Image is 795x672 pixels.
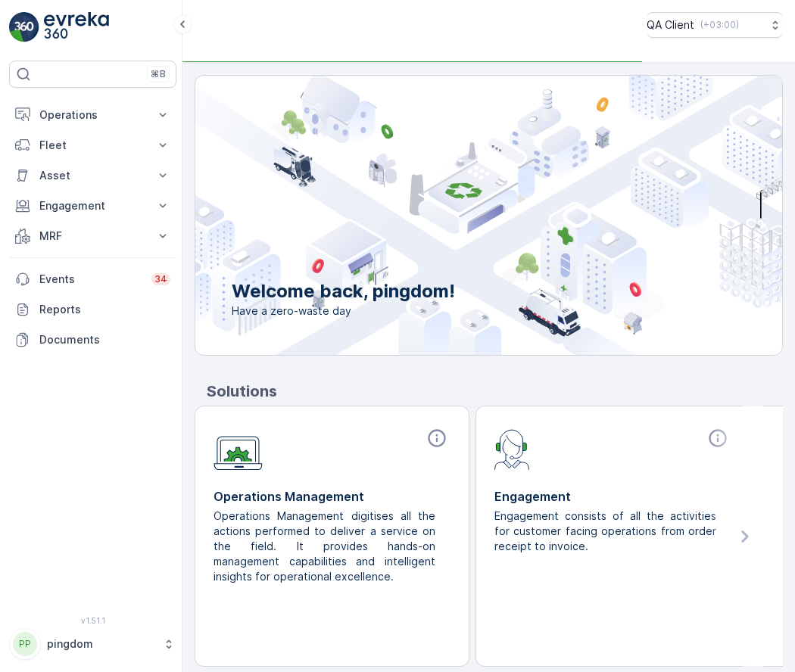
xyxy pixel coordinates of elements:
p: ⌘B [151,68,166,80]
button: Operations [9,100,176,130]
p: QA Client [647,17,694,33]
img: module-icon [494,428,530,470]
p: Engagement [39,198,146,213]
p: Welcome back, pingdom! [232,279,455,303]
p: Fleet [39,138,146,153]
p: Reports [39,302,170,317]
span: v 1.51.1 [9,616,176,625]
span: Have a zero-waste day [232,303,455,319]
p: Events [39,272,142,287]
p: ( +03:00 ) [700,19,739,31]
img: logo_light-DOdMpM7g.png [44,12,109,42]
button: Engagement [9,191,176,221]
div: PP [13,632,37,656]
a: Reports [9,294,176,325]
p: Documents [39,332,170,347]
p: MRF [39,229,146,244]
p: 34 [154,273,167,285]
button: Fleet [9,130,176,160]
button: QA Client(+03:00) [647,12,783,38]
p: Engagement [494,487,731,506]
p: pingdom [47,636,155,652]
img: city illustration [127,76,782,355]
button: PPpingdom [9,628,176,660]
p: Solutions [207,380,783,403]
p: Operations [39,107,146,123]
button: Asset [9,160,176,191]
p: Engagement consists of all the activities for customer facing operations from order receipt to in... [494,509,719,554]
p: Asset [39,168,146,183]
a: Events34 [9,264,176,294]
p: Operations Management [214,487,450,506]
p: Operations Management digitises all the actions performed to deliver a service on the field. It p... [214,509,438,584]
button: MRF [9,221,176,251]
a: Documents [9,325,176,355]
img: module-icon [214,428,263,471]
img: logo [9,12,39,42]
